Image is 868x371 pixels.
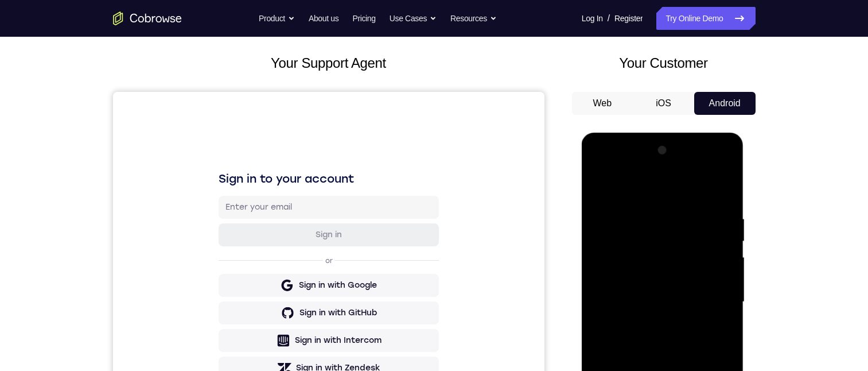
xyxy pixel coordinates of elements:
[113,11,182,25] a: Go to the home page
[450,7,497,30] button: Resources
[106,210,326,233] button: Sign in with GitHub
[614,7,643,30] a: Register
[572,53,756,74] h2: Your Customer
[352,7,375,30] a: Pricing
[572,92,633,115] button: Web
[113,53,544,74] h2: Your Support Agent
[694,92,756,115] button: Android
[582,7,603,30] a: Log In
[106,265,326,288] button: Sign in with Zendesk
[390,7,437,30] button: Use Cases
[259,7,295,30] button: Product
[186,188,264,199] div: Sign in with Google
[186,215,264,227] div: Sign in with GitHub
[106,297,326,306] p: Don't have an account?
[656,7,755,30] a: Try Online Demo
[106,237,326,260] button: Sign in with Intercom
[183,270,267,282] div: Sign in with Zendesk
[608,11,610,25] span: /
[633,92,694,115] button: iOS
[309,7,338,30] a: About us
[182,243,268,254] div: Sign in with Intercom
[194,297,275,306] a: Create a new account
[106,182,326,205] button: Sign in with Google
[210,164,222,173] p: or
